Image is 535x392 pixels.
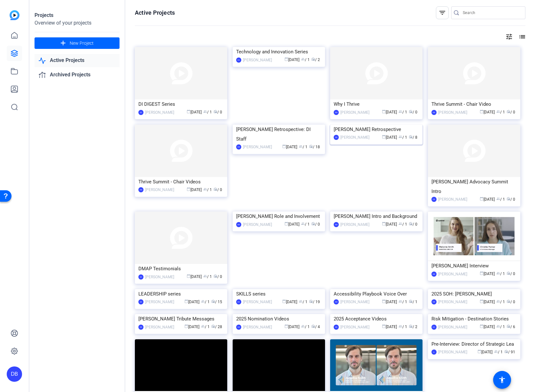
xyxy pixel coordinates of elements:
span: [DATE] [382,222,397,227]
div: Accessibility Playbook Voice Over [334,289,419,299]
div: Why I Thrive [334,99,419,109]
span: [DATE] [187,274,202,279]
span: group [399,222,402,226]
span: / 0 [213,274,222,279]
span: [DATE] [480,300,495,304]
span: / 0 [213,110,222,114]
span: / 2 [311,58,320,62]
span: radio [309,299,313,303]
div: [PERSON_NAME] [243,221,272,228]
span: [DATE] [284,325,299,329]
span: / 18 [309,145,320,149]
div: Projects [35,12,120,19]
span: / 1 [299,145,307,149]
span: / 0 [507,300,515,304]
span: calendar_today [187,187,190,191]
span: [DATE] [284,58,299,62]
span: radio [504,350,508,353]
div: [PERSON_NAME] Retrospective [334,125,419,134]
span: / 1 [494,350,503,354]
mat-icon: filter_list [438,9,446,17]
span: group [301,324,305,328]
span: / 1 [409,300,417,304]
div: ES [138,299,143,304]
span: group [203,274,207,278]
div: [PERSON_NAME] [438,299,467,305]
span: group [201,299,205,303]
div: [PERSON_NAME] [243,324,272,330]
div: [PERSON_NAME] [438,271,467,277]
span: [DATE] [282,300,297,304]
span: New Project [70,40,94,47]
div: [PERSON_NAME] Intro and Background [334,211,419,221]
span: / 4 [311,325,320,329]
span: [DATE] [382,135,397,140]
span: / 1 [496,110,505,114]
div: [PERSON_NAME] [340,109,369,116]
span: / 1 [203,274,212,279]
div: DI DIGEST Series [138,99,224,109]
div: DB [236,325,241,330]
span: / 0 [507,272,515,276]
span: group [201,324,205,328]
div: DB [334,325,339,330]
div: [PERSON_NAME] [243,57,272,63]
span: calendar_today [480,324,484,328]
span: calendar_today [284,57,288,61]
span: calendar_today [480,271,484,275]
div: 2025 Nomination Videos [236,314,322,324]
span: / 1 [496,197,505,202]
div: ES [431,325,437,330]
span: [DATE] [284,222,299,227]
div: AW [334,110,339,115]
div: AW [431,272,437,277]
a: Archived Projects [35,68,120,81]
span: group [301,57,305,61]
span: radio [309,144,313,148]
span: radio [311,57,315,61]
span: / 1 [399,325,407,329]
span: calendar_today [382,324,386,328]
div: [PERSON_NAME] [438,109,467,116]
mat-icon: accessibility [498,376,506,384]
div: LEADERSHIP series [138,289,224,299]
div: ES [138,274,143,280]
span: / 0 [409,222,417,227]
span: [DATE] [184,300,199,304]
span: radio [409,299,413,303]
div: DB [236,144,241,150]
div: [PERSON_NAME] [145,109,174,116]
span: group [496,324,500,328]
div: [PERSON_NAME] Tribute Messages [138,314,224,324]
div: [PERSON_NAME] [340,299,369,305]
span: / 0 [507,110,515,114]
div: DB [334,135,339,140]
span: / 19 [309,300,320,304]
span: [DATE] [184,325,199,329]
span: radio [507,110,510,113]
span: / 2 [409,325,417,329]
div: DB [431,299,437,304]
span: calendar_today [382,299,386,303]
span: group [399,135,402,139]
div: LL [431,350,437,355]
span: group [494,350,498,353]
mat-icon: list [518,33,525,41]
span: group [301,222,305,226]
div: [PERSON_NAME] [340,221,369,228]
span: [DATE] [382,300,397,304]
span: group [203,187,207,191]
span: / 1 [399,222,407,227]
span: [DATE] [480,325,495,329]
span: calendar_today [477,350,481,353]
span: / 1 [301,325,310,329]
div: [PERSON_NAME] [243,299,272,305]
span: radio [409,324,413,328]
span: group [399,110,402,113]
span: radio [409,222,413,226]
div: AW [431,110,437,115]
div: [PERSON_NAME] Advocacy Summit Intro [431,177,517,196]
div: [PERSON_NAME] [438,324,467,330]
span: radio [507,271,510,275]
span: radio [213,187,217,191]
